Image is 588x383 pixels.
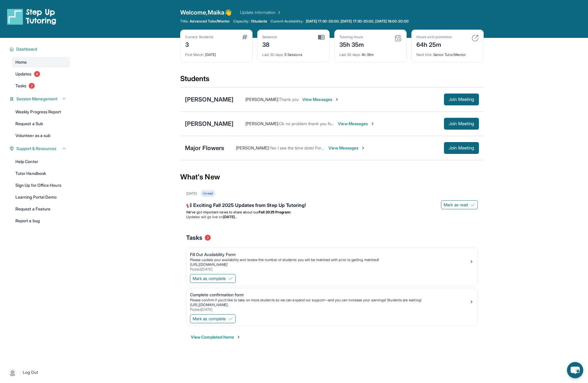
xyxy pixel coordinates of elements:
[262,49,325,57] div: 5 Sessions
[186,202,478,210] div: 📢 Exciting Fall 2025 Updates from Step Up Tutoring!
[370,121,375,126] img: Chevron-Right
[12,204,70,214] a: Request a Feature
[318,35,325,40] img: card
[12,107,70,117] a: Weekly Progress Report
[185,120,234,128] div: [PERSON_NAME]
[335,97,339,102] img: Chevron-Right
[228,316,233,321] img: Mark as complete
[269,145,374,150] span: Yes I see the time slots! For [DATE] and [DATE] correct?
[12,168,70,179] a: Tutor Handbook
[242,35,247,39] img: card
[186,210,259,214] span: We’ve got important news to share about our
[15,59,27,65] span: Home
[34,71,40,77] span: 4
[193,276,226,281] span: Mark as complete
[191,334,241,340] button: View Completed Items
[186,288,477,313] a: Complete confirmation formPlease confirm if you’d like to take on more students so we can expand ...
[190,307,469,312] div: Posted [DATE]
[186,248,477,273] a: Fill Out Availability FormPlease update your availability and review the number of students you w...
[306,19,409,24] span: [DATE] 17:30-20:00, [DATE] 17:30-20:00, [DATE] 18:00-20:00
[29,83,35,89] span: 2
[236,145,269,150] span: [PERSON_NAME] :
[190,274,236,283] button: Mark as complete
[262,39,277,49] div: 38
[302,96,339,102] span: View Messages
[305,19,410,24] a: [DATE] 17:30-20:00, [DATE] 17:30-20:00, [DATE] 18:00-20:00
[190,252,469,258] div: Fill Out Availability Form
[201,190,215,197] div: Unread
[14,96,66,102] button: Session Management
[15,83,26,89] span: Tasks
[190,302,229,307] a: [URL][DOMAIN_NAME]..
[339,52,361,57] span: Last 30 days :
[444,202,468,208] span: Mark as read
[8,368,17,376] img: user-img
[416,49,479,57] div: Senior Tutor/Mentor
[12,215,70,226] a: Report a bug
[259,210,291,214] strong: Fall 2025 Program:
[449,146,474,150] span: Join Meeting
[449,122,474,125] span: Join Meeting
[16,146,56,152] span: Support & Resources
[470,202,475,207] img: Mark as read
[444,94,479,105] button: Join Meeting
[12,69,70,79] a: Updates4
[180,8,232,17] span: Welcome, Maika 👋
[14,146,66,152] button: Support & Resources
[190,314,236,323] button: Mark as complete
[416,39,452,49] div: 64h 25m
[186,191,197,196] div: [DATE]
[14,46,66,52] button: Dashboard
[15,71,32,77] span: Updates
[180,74,484,87] div: Students
[361,146,365,150] img: Chevron-Right
[416,52,432,57] span: Next title :
[12,180,70,191] a: Sign Up for Office Hours
[12,192,70,202] a: Learning Portal Demo
[193,316,226,322] span: Mark as complete
[16,46,37,52] span: Dashboard
[339,35,364,39] div: Tutoring hours
[472,35,479,42] img: card
[449,98,474,101] span: Join Meeting
[180,164,484,190] div: What's New
[279,121,382,126] span: Ok no problem thank you for telling me I'll let her know
[444,142,479,154] button: Join Meeting
[205,235,211,241] span: 2
[444,118,479,130] button: Join Meeting
[279,97,299,102] span: Thank you
[12,156,70,167] a: Help Center
[185,144,224,152] div: Major Flowers
[186,215,478,219] li: Updates will go live on
[228,276,233,281] img: Mark as complete
[338,121,375,127] span: View Messages
[12,57,70,67] a: Home
[262,35,277,39] div: Sessions
[271,19,303,24] span: Current Availability:
[185,35,213,39] div: Current Students
[19,369,20,376] span: |
[233,19,250,24] span: Capacity:
[240,9,282,15] a: Update Information
[180,19,188,24] span: Title:
[186,234,202,242] span: Tasks
[441,200,478,209] button: Mark as read
[394,35,402,42] img: card
[262,52,284,57] span: Last 30 days :
[185,49,247,57] div: [DATE]
[185,95,234,104] div: [PERSON_NAME]
[12,118,70,129] a: Request a Sub
[339,49,402,57] div: 4h 36m
[339,39,364,49] div: 35h 35m
[190,267,469,272] div: Posted [DATE]
[16,96,57,102] span: Session Management
[190,292,469,298] div: Complete confirmation form
[6,366,70,379] a: |Log Out
[245,121,279,126] span: [PERSON_NAME] :
[223,215,237,219] strong: [DATE]
[251,19,267,24] span: 1 Students
[328,145,365,151] span: View Messages
[190,19,229,24] span: Advanced Tutor/Mentor
[276,9,282,15] img: Chevron Right
[12,81,70,91] a: Tasks2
